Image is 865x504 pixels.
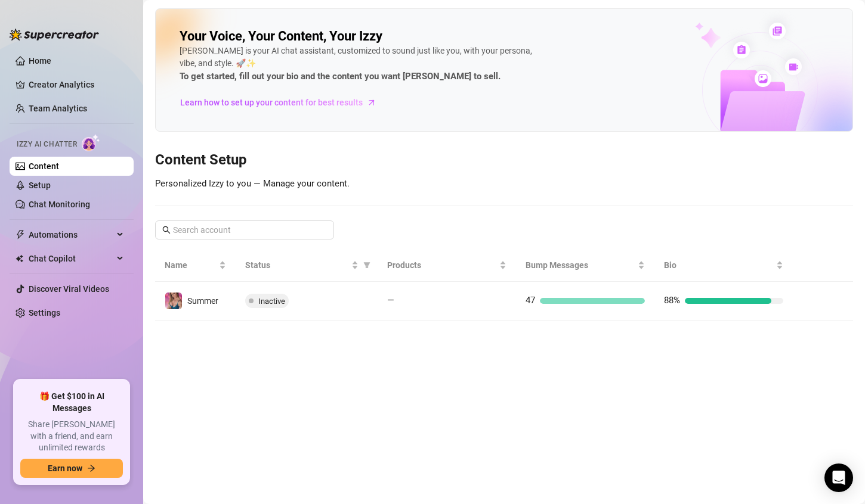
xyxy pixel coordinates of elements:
[20,459,123,478] button: Earn nowarrow-right
[180,71,501,82] strong: To get started, fill out your bio and the content you want [PERSON_NAME] to sell.
[363,262,370,269] span: filter
[664,259,774,272] span: Bio
[29,161,59,171] a: Content
[245,259,349,272] span: Status
[654,249,793,282] th: Bio
[378,249,516,282] th: Products
[29,200,90,209] a: Chat Monitoring
[516,249,654,282] th: Bump Messages
[162,226,171,234] span: search
[664,295,680,306] span: 88%
[361,256,373,274] span: filter
[17,139,77,150] span: Izzy AI Chatter
[29,249,113,268] span: Chat Copilot
[16,254,23,263] img: Chat Copilot
[20,419,123,454] span: Share [PERSON_NAME] with a friend, and earn unlimited rewards
[526,259,635,272] span: Bump Messages
[180,28,382,45] h2: Your Voice, Your Content, Your Izzy
[155,178,350,189] span: Personalized Izzy to you — Manage your content.
[236,249,378,282] th: Status
[180,93,385,112] a: Learn how to set up your content for best results
[29,181,51,190] a: Setup
[29,75,124,94] a: Creator Analytics
[29,56,51,66] a: Home
[29,225,113,244] span: Automations
[48,463,82,473] span: Earn now
[16,230,25,239] span: thunderbolt
[258,297,285,306] span: Inactive
[366,97,378,108] span: arrow-right
[29,284,109,294] a: Discover Viral Videos
[87,464,95,472] span: arrow-right
[387,295,394,306] span: —
[29,308,60,318] a: Settings
[187,296,218,306] span: Summer
[165,259,217,272] span: Name
[10,29,99,41] img: logo-BBDzfeDw.svg
[173,223,317,237] input: Search account
[29,104,87,113] a: Team Analytics
[165,293,182,309] img: Summer
[155,249,236,282] th: Name
[155,151,853,170] h3: Content Setup
[387,259,497,272] span: Products
[180,96,363,109] span: Learn how to set up your content for best results
[668,10,852,131] img: ai-chatter-content-library-cLFOSyPT.png
[526,295,535,306] span: 47
[180,45,537,84] div: [PERSON_NAME] is your AI chat assistant, customized to sound just like you, with your persona, vi...
[824,463,853,492] div: Open Intercom Messenger
[20,391,123,414] span: 🎁 Get $100 in AI Messages
[82,134,100,151] img: AI Chatter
